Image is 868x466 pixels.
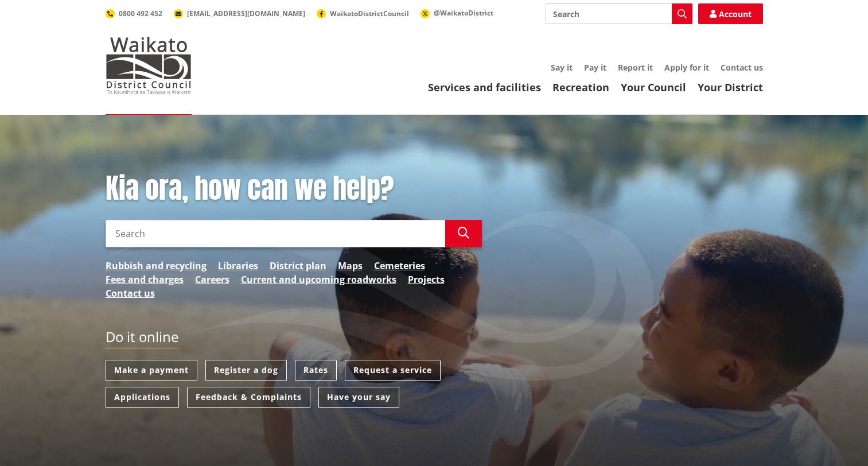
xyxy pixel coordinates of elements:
[106,360,197,381] a: Make a payment
[106,259,207,273] a: Rubbish and recycling
[318,387,399,408] a: Have your say
[187,387,310,408] a: Feedback & Complaints
[434,8,493,18] span: @WaikatoDistrict
[174,9,305,18] a: [EMAIL_ADDRESS][DOMAIN_NAME]
[295,360,337,381] a: Rates
[621,80,686,94] a: Your Council
[106,220,445,247] input: Search input
[106,273,184,286] a: Fees and charges
[421,8,493,18] a: @WaikatoDistrict
[270,259,326,273] a: District plan
[106,172,482,205] h1: Kia ora, how can we help?
[106,286,155,300] a: Contact us
[345,360,441,381] a: Request a service
[698,3,763,24] a: Account
[330,9,409,18] span: WaikatoDistrictCouncil
[187,9,305,18] span: [EMAIL_ADDRESS][DOMAIN_NAME]
[664,62,709,73] a: Apply for it
[241,273,396,286] a: Current and upcoming roadworks
[551,62,573,73] a: Say it
[106,387,179,408] a: Applications
[106,329,178,349] h2: Do it online
[374,259,425,273] a: Cemeteries
[106,37,192,94] img: Waikato District Council - Te Kaunihera aa Takiwaa o Waikato
[317,9,409,18] a: WaikatoDistrictCouncil
[618,62,653,73] a: Report it
[584,62,606,73] a: Pay it
[205,360,287,381] a: Register a dog
[552,80,609,94] a: Recreation
[338,259,363,273] a: Maps
[106,9,162,18] a: 0800 492 452
[546,3,692,24] input: Search input
[119,9,162,18] span: 0800 492 452
[408,273,445,286] a: Projects
[195,273,229,286] a: Careers
[218,259,258,273] a: Libraries
[428,80,541,94] a: Services and facilities
[698,80,763,94] a: Your District
[721,62,763,73] a: Contact us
